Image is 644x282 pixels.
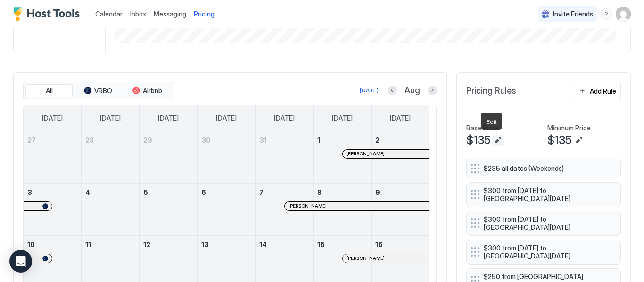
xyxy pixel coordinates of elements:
[194,10,215,18] span: Pricing
[605,163,617,174] div: menu
[216,114,237,122] span: [DATE]
[25,84,73,97] button: All
[82,184,139,201] a: August 4, 2025
[322,105,362,131] a: Friday
[82,131,139,149] a: July 28, 2025
[616,7,631,22] div: User profile
[314,236,371,253] a: August 15, 2025
[487,118,496,125] span: Edit
[574,82,621,100] button: Add Rule
[484,244,596,260] span: $300 from [DATE] to [GEOGRAPHIC_DATA][DATE]
[201,136,211,144] span: 30
[484,186,596,203] span: $300 from [DATE] to [GEOGRAPHIC_DATA][DATE]
[95,9,123,19] a: Calendar
[85,188,90,196] span: 4
[27,136,36,144] span: 27
[590,86,616,96] div: Add Rule
[85,136,94,144] span: 28
[317,188,322,196] span: 8
[313,131,371,184] td: August 1, 2025
[140,184,197,201] a: August 5, 2025
[74,84,122,97] button: VRBO
[130,10,146,18] span: Inbox
[201,188,206,196] span: 6
[347,151,385,157] span: [PERSON_NAME]
[605,218,617,229] button: More options
[158,114,179,122] span: [DATE]
[256,236,313,253] a: August 14, 2025
[255,131,313,184] td: July 31, 2025
[375,241,383,249] span: 16
[140,236,197,253] a: August 12, 2025
[317,241,325,249] span: 15
[24,131,82,184] td: July 27, 2025
[372,236,429,253] a: August 16, 2025
[466,124,498,132] span: Base Price
[289,203,327,209] span: [PERSON_NAME]
[259,188,264,196] span: 7
[82,183,140,235] td: August 4, 2025
[259,241,267,249] span: 14
[143,241,150,249] span: 12
[24,184,81,201] a: August 3, 2025
[405,85,420,96] span: Aug
[264,105,304,131] a: Thursday
[605,218,617,229] div: menu
[428,86,437,95] button: Next month
[547,124,591,132] span: Minimum Price
[24,183,82,235] td: August 3, 2025
[360,86,379,95] div: [DATE]
[130,9,146,19] a: Inbox
[94,87,112,95] span: VRBO
[91,105,130,131] a: Monday
[317,136,320,144] span: 1
[605,163,617,174] button: More options
[601,8,612,20] div: menu
[149,105,188,131] a: Tuesday
[33,105,72,131] a: Sunday
[140,183,198,235] td: August 5, 2025
[13,7,84,21] div: Host Tools Logo
[154,9,186,19] a: Messaging
[347,255,425,261] div: [PERSON_NAME]
[140,131,197,149] a: July 29, 2025
[332,114,353,122] span: [DATE]
[198,131,256,184] td: July 30, 2025
[201,241,209,249] span: 13
[466,133,490,147] span: $135
[289,203,425,209] div: [PERSON_NAME]
[124,84,171,97] button: Airbnb
[605,246,617,258] button: More options
[143,188,148,196] span: 5
[46,87,53,95] span: All
[206,105,246,131] a: Wednesday
[42,114,63,122] span: [DATE]
[259,136,267,144] span: 31
[95,10,123,18] span: Calendar
[85,241,91,249] span: 11
[372,184,429,201] a: August 9, 2025
[347,151,425,157] div: [PERSON_NAME]
[100,114,121,122] span: [DATE]
[547,133,571,147] span: $135
[198,184,255,201] a: August 6, 2025
[371,183,429,235] td: August 9, 2025
[553,10,593,18] span: Invite Friends
[198,131,255,149] a: July 30, 2025
[23,82,173,100] div: tab-group
[380,105,420,131] a: Saturday
[140,131,198,184] td: July 29, 2025
[466,86,516,97] span: Pricing Rules
[24,236,81,253] a: August 10, 2025
[143,87,162,95] span: Airbnb
[154,10,186,18] span: Messaging
[372,131,429,149] a: August 2, 2025
[82,131,140,184] td: July 28, 2025
[605,189,617,200] button: More options
[27,188,32,196] span: 3
[605,189,617,200] div: menu
[82,236,139,253] a: August 11, 2025
[314,184,371,201] a: August 8, 2025
[484,215,596,232] span: $300 from [DATE] to [GEOGRAPHIC_DATA][DATE]
[198,183,256,235] td: August 6, 2025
